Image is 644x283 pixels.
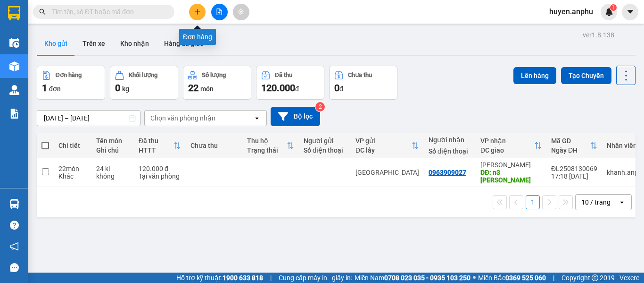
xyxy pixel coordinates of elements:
strong: 0369 525 060 [505,274,546,282]
div: Tên món [96,137,129,145]
div: Người gửi [304,137,346,145]
div: VP gửi [355,137,412,145]
div: Đã thu [139,137,173,145]
span: copyright [592,274,598,281]
div: HTTT [139,146,173,154]
div: DĐ: n3 Sara [480,169,542,184]
div: 0963909027 [429,169,466,176]
span: 0 [334,82,339,94]
div: Thu hộ [247,137,287,145]
span: kg [122,85,129,93]
span: 1 [42,82,47,94]
button: Chưa thu0đ [329,66,397,100]
div: Đơn hàng [56,72,82,78]
div: Số điện thoại [429,147,471,155]
span: search [39,9,46,15]
img: warehouse-icon [9,199,19,209]
span: đơn [49,85,61,93]
div: Chi tiết [58,142,87,149]
div: Khối lượng [129,72,157,78]
div: Tại văn phòng [139,172,181,180]
th: Toggle SortBy [134,133,186,158]
div: 22 món [58,165,87,172]
strong: 1900 633 818 [223,274,263,282]
button: file-add [211,4,228,20]
button: aim [233,4,249,20]
button: Khối lượng0kg [110,66,178,100]
span: caret-down [626,8,635,16]
button: Trên xe [75,32,113,55]
svg: open [253,114,261,122]
div: ĐC giao [480,146,534,154]
button: Hàng đã giao [157,32,211,55]
div: Chưa thu [348,72,372,78]
div: Số điện thoại [304,146,346,154]
div: Chọn văn phòng nhận [150,113,215,123]
span: huyen.anphu [542,6,601,17]
div: Số lượng [202,72,226,78]
img: warehouse-icon [9,85,19,95]
img: warehouse-icon [9,38,19,48]
div: Trạng thái [247,146,287,154]
div: [PERSON_NAME] [480,161,542,169]
span: món [200,85,214,93]
div: 10 / trang [581,197,611,207]
span: Hỗ trợ kỹ thuật: [176,273,263,283]
button: Đã thu120.000đ [256,66,324,100]
div: [GEOGRAPHIC_DATA] [355,169,419,176]
span: đ [339,85,343,93]
button: Kho gửi [37,32,75,55]
img: logo-vxr [8,6,20,20]
div: Mã GD [551,137,590,145]
span: plus [194,9,201,15]
span: ⚪️ [473,276,476,280]
div: 120.000 đ [139,165,181,172]
button: 1 [526,195,540,209]
th: Toggle SortBy [351,133,424,158]
img: icon-new-feature [605,8,613,16]
span: 120.000 [261,82,295,94]
div: Ghi chú [96,146,129,154]
input: Select a date range. [37,111,140,126]
button: Lên hàng [513,67,556,84]
div: 17:18 [DATE] [551,172,597,180]
img: solution-icon [9,109,19,119]
th: Toggle SortBy [242,133,299,158]
button: caret-down [622,4,638,20]
div: Chưa thu [190,142,238,149]
span: 0 [115,82,120,94]
span: notification [10,242,19,251]
button: Số lượng22món [183,66,251,100]
span: | [553,273,554,283]
div: 24 ki không [96,165,129,180]
div: ver 1.8.138 [583,30,614,40]
span: 22 [188,82,198,94]
button: Kho nhận [113,32,157,55]
button: Bộ lọc [271,107,320,126]
th: Toggle SortBy [546,133,602,158]
input: Tìm tên, số ĐT hoặc mã đơn [52,7,163,17]
div: VP nhận [480,137,534,145]
span: Cung cấp máy in - giấy in: [279,273,352,283]
th: Toggle SortBy [476,133,546,158]
span: Miền Nam [355,273,471,283]
sup: 1 [610,4,617,11]
button: Đơn hàng1đơn [37,66,105,100]
div: Đã thu [275,72,292,78]
span: đ [295,85,299,93]
div: Đơn hàng [179,29,216,45]
button: Tạo Chuyến [561,67,611,84]
svg: open [618,198,626,206]
strong: 0708 023 035 - 0935 103 250 [384,274,471,282]
img: warehouse-icon [9,61,19,71]
sup: 2 [315,102,325,111]
div: Người nhận [429,136,471,144]
button: plus [189,4,206,20]
span: aim [238,9,244,15]
span: | [270,273,272,283]
span: Miền Bắc [478,273,546,283]
div: Ngày ĐH [551,146,590,154]
span: 1 [611,4,615,11]
div: ĐC lấy [355,146,412,154]
div: ĐL2508130069 [551,165,597,172]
